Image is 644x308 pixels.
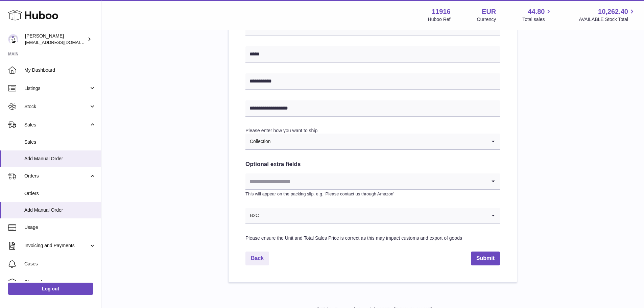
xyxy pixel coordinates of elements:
[482,7,496,16] strong: EUR
[24,156,96,162] span: Add Manual Order
[24,224,96,231] span: Usage
[245,173,486,189] input: Search for option
[24,190,96,197] span: Orders
[24,261,96,267] span: Cases
[24,67,96,73] span: My Dashboard
[25,40,99,45] span: [EMAIL_ADDRESS][DOMAIN_NAME]
[528,7,545,16] span: 44.80
[24,122,89,128] span: Sales
[477,16,496,23] div: Currency
[245,208,500,224] div: Search for option
[432,7,451,16] strong: 11916
[259,208,486,223] input: Search for option
[24,242,89,249] span: Invoicing and Payments
[428,16,451,23] div: Huboo Ref
[245,128,317,133] label: Please enter how you want to ship
[471,252,500,265] button: Submit
[24,139,96,145] span: Sales
[271,134,486,149] input: Search for option
[245,134,271,149] span: Collection
[245,235,500,241] div: Please ensure the Unit and Total Sales Price is correct as this may impact customs and export of ...
[24,173,89,179] span: Orders
[245,208,259,223] span: B2C
[24,85,89,92] span: Listings
[598,7,628,16] span: 10,262.40
[8,34,18,44] img: internalAdmin-11916@internal.huboo.com
[245,134,500,150] div: Search for option
[579,7,636,23] a: 10,262.40 AVAILABLE Stock Total
[245,173,500,190] div: Search for option
[24,207,96,213] span: Add Manual Order
[522,16,552,23] span: Total sales
[25,33,86,46] div: [PERSON_NAME]
[24,279,96,285] span: Channels
[24,103,89,110] span: Stock
[579,16,636,23] span: AVAILABLE Stock Total
[8,283,93,295] a: Log out
[245,161,500,168] h2: Optional extra fields
[245,252,269,265] a: Back
[245,191,500,197] p: This will appear on the packing slip. e.g. 'Please contact us through Amazon'
[522,7,552,23] a: 44.80 Total sales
